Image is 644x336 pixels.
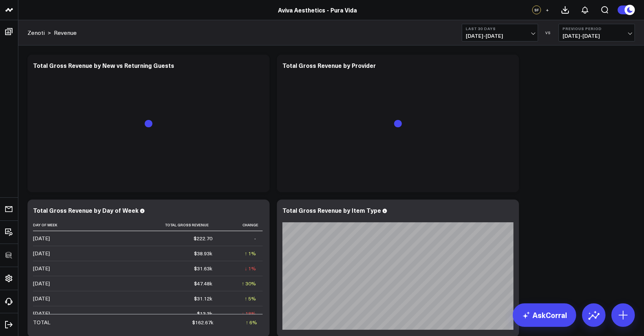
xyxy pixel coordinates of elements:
[33,319,50,326] div: TOTAL
[462,24,538,41] button: Last 30 Days[DATE]-[DATE]
[194,250,212,257] div: $38.93k
[33,310,50,317] div: [DATE]
[33,61,174,69] div: Total Gross Revenue by New vs Returning Guests
[33,235,50,242] div: [DATE]
[242,310,256,317] div: ↓ 18%
[563,26,631,31] b: Previous Period
[194,280,212,287] div: $47.48k
[197,310,212,317] div: $13.3k
[254,235,256,242] div: -
[466,33,534,39] span: [DATE] - [DATE]
[28,29,51,37] div: >
[194,295,212,302] div: $31.12k
[543,6,552,14] button: +
[513,303,576,327] a: AskCorral
[33,219,106,231] th: Day Of Week
[278,6,357,14] a: Aviva Aesthetics - Pura Vida
[532,6,541,14] div: SF
[106,219,219,231] th: Total Gross Revenue
[542,30,555,35] div: VS
[245,295,256,302] div: ↑ 5%
[194,235,212,242] div: $222.70
[282,61,376,69] div: Total Gross Revenue by Provider
[33,280,50,287] div: [DATE]
[563,33,631,39] span: [DATE] - [DATE]
[28,29,45,37] a: Zenoti
[54,29,77,37] a: Revenue
[33,206,139,214] div: Total Gross Revenue by Day of Week
[192,319,213,326] div: $162.67k
[245,250,256,257] div: ↑ 1%
[282,206,381,214] div: Total Gross Revenue by Item Type
[33,250,50,257] div: [DATE]
[194,265,212,272] div: $31.63k
[546,7,549,12] span: +
[219,219,263,231] th: Change
[246,319,257,326] div: ↑ 6%
[245,265,256,272] div: ↓ 1%
[242,280,256,287] div: ↑ 30%
[559,24,635,41] button: Previous Period[DATE]-[DATE]
[466,26,534,31] b: Last 30 Days
[33,295,50,302] div: [DATE]
[33,265,50,272] div: [DATE]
